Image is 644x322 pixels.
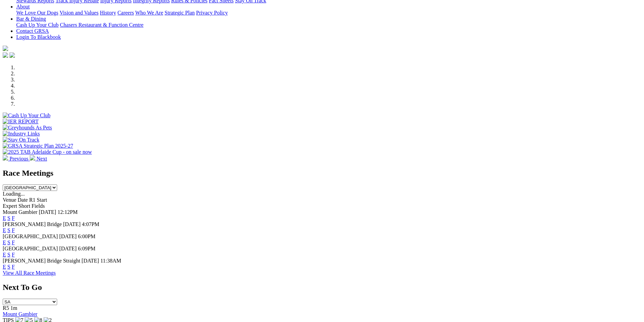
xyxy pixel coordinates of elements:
span: 6:09PM [78,246,96,251]
span: [PERSON_NAME] Bridge [3,221,62,227]
span: Expert [3,203,17,209]
a: Contact GRSA [16,28,49,34]
div: Bar & Dining [16,22,641,28]
span: Fields [31,203,45,209]
a: Strategic Plan [165,10,195,16]
span: [DATE] [81,258,99,264]
a: Bar & Dining [16,16,46,22]
a: F [12,252,15,257]
span: [GEOGRAPHIC_DATA] [3,233,58,239]
img: IER REPORT [3,119,39,125]
div: About [16,10,641,16]
a: E [3,264,6,270]
a: E [3,215,6,221]
img: Industry Links [3,131,40,137]
a: Cash Up Your Club [16,22,58,28]
span: Mount Gambier [3,209,38,215]
a: View All Race Meetings [3,270,56,276]
h2: Race Meetings [3,169,641,178]
span: 4:07PM [82,221,99,227]
span: Next [37,156,47,162]
a: S [7,240,10,245]
a: Careers [117,10,134,16]
img: GRSA Strategic Plan 2025-27 [3,143,73,149]
a: Who We Are [135,10,163,16]
a: E [3,252,6,257]
img: 2025 TAB Adelaide Cup - on sale now [3,149,92,155]
a: Login To Blackbook [16,34,61,40]
img: chevron-left-pager-white.svg [3,155,8,160]
a: S [7,215,10,221]
span: [PERSON_NAME] Bridge Straight [3,258,80,264]
span: R5 [3,305,9,311]
span: 1m [10,305,17,311]
span: Previous [9,156,28,162]
img: facebook.svg [3,52,8,58]
a: S [7,252,10,257]
span: R1 Start [29,197,47,203]
a: F [12,264,15,270]
span: Loading... [3,191,25,197]
img: chevron-right-pager-white.svg [30,155,35,160]
span: 6:00PM [78,233,96,239]
img: Stay On Track [3,137,39,143]
a: F [12,227,15,233]
span: Short [19,203,30,209]
span: [DATE] [63,221,81,227]
a: F [12,215,15,221]
img: logo-grsa-white.png [3,46,8,51]
a: About [16,4,30,9]
a: Chasers Restaurant & Function Centre [60,22,143,28]
a: We Love Our Dogs [16,10,58,16]
span: [DATE] [39,209,56,215]
a: E [3,240,6,245]
img: Greyhounds As Pets [3,125,52,131]
a: E [3,227,6,233]
span: [DATE] [59,233,77,239]
img: twitter.svg [9,52,15,58]
span: 11:38AM [100,258,121,264]
a: S [7,264,10,270]
a: Privacy Policy [196,10,228,16]
a: History [100,10,116,16]
span: Date [18,197,28,203]
a: Previous [3,156,30,162]
a: Mount Gambier [3,311,38,317]
span: [DATE] [59,246,77,251]
img: Cash Up Your Club [3,113,50,119]
h2: Next To Go [3,283,641,292]
span: Venue [3,197,16,203]
span: 12:12PM [57,209,78,215]
a: F [12,240,15,245]
span: [GEOGRAPHIC_DATA] [3,246,58,251]
a: Next [30,156,47,162]
a: Vision and Values [59,10,98,16]
a: S [7,227,10,233]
